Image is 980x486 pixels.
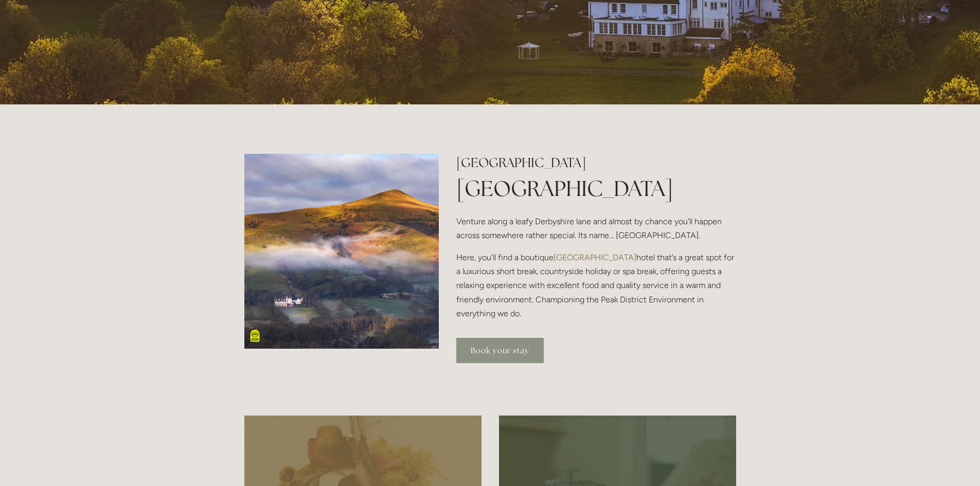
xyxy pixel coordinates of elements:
[456,173,736,204] h1: [GEOGRAPHIC_DATA]
[456,154,736,172] h2: [GEOGRAPHIC_DATA]
[456,214,736,242] p: Venture along a leafy Derbyshire lane and almost by chance you'll happen across somewhere rather ...
[456,250,736,320] p: Here, you’ll find a boutique hotel that’s a great spot for a luxurious short break, countryside h...
[554,253,636,262] a: [GEOGRAPHIC_DATA]
[456,338,544,363] a: Book your stay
